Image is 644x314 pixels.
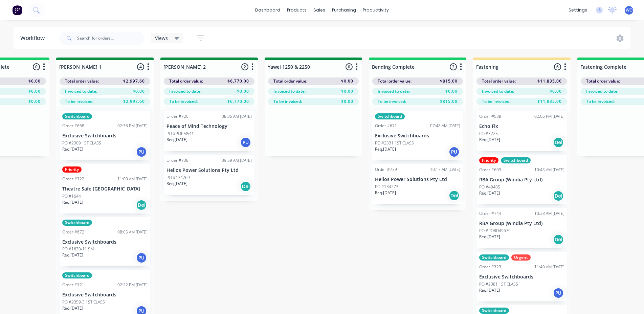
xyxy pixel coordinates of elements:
[626,7,632,13] span: WO
[136,147,147,157] div: PU
[375,133,460,139] p: Exclusive Switchboards
[476,252,567,301] div: SwitchboardUrgentOrder #72311:40 AM [DATE]Exclusive SwitchboardsPO #2381 1ST CLASSReq.[DATE]PU
[479,190,500,196] p: Req. [DATE]
[62,140,101,146] p: PO #2309 1ST CLASS
[341,98,353,105] span: $0.00
[479,137,500,143] p: Req. [DATE]
[62,239,148,245] p: Exclusive Switchboards
[329,5,359,15] div: purchasing
[550,88,562,94] span: $0.00
[479,281,518,287] p: PO #2381 1ST CLASS
[553,190,564,201] div: Del
[166,124,252,129] p: Peace of Mind Technology
[237,88,249,94] span: $0.00
[375,146,396,152] p: Req. [DATE]
[28,88,41,94] span: $0.00
[375,190,396,196] p: Req. [DATE]
[169,98,198,105] span: To be invoiced:
[155,35,168,42] span: Views
[479,124,564,129] p: Echo Fix
[166,113,188,119] div: Order #720
[62,299,105,305] p: PO #2359-3 1ST CLASS
[28,78,41,84] span: $0.00
[586,88,618,94] span: Invoiced to date:
[375,177,460,182] p: Helios Power Solutions Pty Ltd
[123,98,145,105] span: $2,997.60
[375,113,405,119] div: Switchboard
[62,123,84,129] div: Order #668
[341,78,353,84] span: $0.00
[479,177,564,183] p: RBA Group (Windia Pty Ltd)
[62,199,83,205] p: Req. [DATE]
[227,78,249,84] span: $6,770.00
[445,88,458,94] span: $0.00
[553,137,564,148] div: Del
[166,175,190,181] p: PO #134269
[553,288,564,298] div: PU
[375,123,397,129] div: Order #671
[65,78,99,84] span: Total order value:
[310,5,329,15] div: sales
[430,123,460,129] div: 07:48 AM [DATE]
[133,88,145,94] span: $0.00
[62,305,83,311] p: Req. [DATE]
[479,221,564,226] p: RBA Group (Windia Pty Ltd)
[375,166,397,173] div: Order #739
[479,113,501,119] div: Order #538
[534,167,564,173] div: 10:45 AM [DATE]
[164,155,254,195] div: Order #73809:59 AM [DATE]Helios Power Solutions Pty LtdPO #134269Req.[DATE]Del
[341,88,353,94] span: $0.00
[240,137,251,148] div: PU
[136,200,147,210] div: Del
[378,78,412,84] span: Total order value:
[476,208,567,248] div: Order #74410:33 AM [DATE]RBA Group (Windia Pty Ltd)PO #PORD49679Req.[DATE]Del
[537,98,562,105] span: $11,835.00
[479,131,498,137] p: PO #3725
[166,137,187,143] p: Req. [DATE]
[166,167,252,173] p: Helios Power Solutions Pty Ltd
[117,282,148,288] div: 02:22 PM [DATE]
[586,98,615,105] span: To be invoiced:
[565,5,591,15] div: settings
[62,292,148,298] p: Exclusive Switchboards
[375,140,414,146] p: PO #2331 1ST CLASS
[378,98,406,105] span: To be invoiced:
[77,31,144,45] input: Search for orders...
[62,133,148,139] p: Exclusive Switchboards
[166,181,187,187] p: Req. [DATE]
[482,78,516,84] span: Total order value:
[479,234,500,240] p: Req. [DATE]
[60,111,150,160] div: SwitchboardOrder #66802:36 PM [DATE]Exclusive SwitchboardsPO #2309 1ST CLASSReq.[DATE]PU
[240,181,251,192] div: Del
[273,98,302,105] span: To be invoiced:
[123,78,145,84] span: $2,997.60
[273,78,307,84] span: Total order value:
[482,88,514,94] span: Invoiced to date:
[479,274,564,280] p: Exclusive Switchboards
[252,5,284,15] a: dashboard
[62,193,81,199] p: PO #1644
[117,123,148,129] div: 02:36 PM [DATE]
[537,78,562,84] span: $11,835.00
[12,5,22,15] img: Factory
[117,229,148,235] div: 08:05 AM [DATE]
[65,88,97,94] span: Invoiced to date:
[28,98,41,105] span: $0.00
[62,166,82,173] div: Priority
[372,164,463,204] div: Order #73910:17 AM [DATE]Helios Power Solutions Pty LtdPO #134273Req.[DATE]Del
[430,166,460,173] div: 10:17 AM [DATE]
[273,88,306,94] span: Invoiced to date:
[479,184,500,190] p: PO #49405
[440,78,458,84] span: $815.00
[534,210,564,217] div: 10:33 AM [DATE]
[62,146,83,152] p: Req. [DATE]
[164,111,254,151] div: Order #72008:35 AM [DATE]Peace of Mind TechnologyPO #POPM541Req.[DATE]PU
[60,217,150,267] div: SwitchboardOrder #67208:05 AM [DATE]Exclusive SwitchboardsPO #1630-11 SMReq.[DATE]PU
[62,252,83,258] p: Req. [DATE]
[62,113,92,119] div: Switchboard
[501,157,531,163] div: Switchboard
[479,287,500,293] p: Req. [DATE]
[166,157,188,163] div: Order #738
[62,246,94,252] p: PO #1630-11 SM
[476,155,567,204] div: PrioritySwitchboardOrder #60910:45 AM [DATE]RBA Group (Windia Pty Ltd)PO #49405Req.[DATE]Del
